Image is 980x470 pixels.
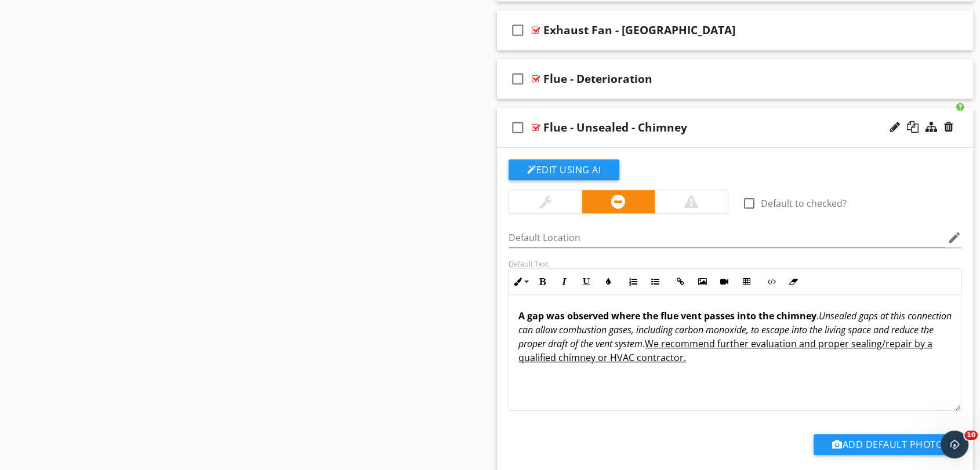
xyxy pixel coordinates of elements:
button: Unordered List [644,271,666,293]
button: Bold (Ctrl+B) [531,271,553,293]
button: Edit Using AI [509,159,619,180]
div: Exhaust Fan - [GEOGRAPHIC_DATA] [543,23,735,37]
i: edit [948,231,961,245]
u: We recommend further evaluation and proper sealing/repair by a qualified chimney or HVAC contractor. [518,337,932,364]
div: Default Text [509,259,961,268]
button: Underline (Ctrl+U) [575,271,597,293]
div: Flue - Deterioration [543,72,652,86]
i: check_box_outline_blank [509,16,527,44]
i: check_box_outline_blank [509,114,527,141]
span: 10 [964,431,978,440]
p: . . [518,309,952,365]
button: Inline Style [509,271,531,293]
button: Add Default Photo [814,434,961,455]
button: Ordered List [622,271,644,293]
strong: A gap was observed where the flue vent passes into the chimney [518,309,816,322]
button: Insert Link (Ctrl+K) [669,271,691,293]
button: Insert Table [735,271,757,293]
iframe: Intercom live chat [941,431,968,458]
button: Insert Image (Ctrl+P) [691,271,713,293]
div: Flue - Unsealed - Chimney [543,121,687,134]
button: Code View [760,271,782,293]
button: Colors [597,271,619,293]
em: Unsealed gaps at this connection can allow combustion gases, including carbon monoxide, to escape... [518,309,952,350]
input: Default Location [509,228,945,247]
button: Clear Formatting [782,271,804,293]
label: Default to checked? [761,198,847,209]
i: check_box_outline_blank [509,65,527,93]
button: Insert Video [713,271,735,293]
button: Italic (Ctrl+I) [553,271,575,293]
